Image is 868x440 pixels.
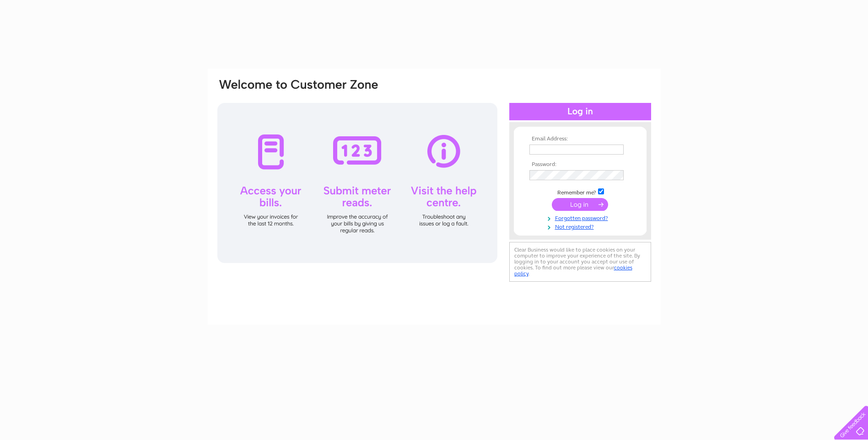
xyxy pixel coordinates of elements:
[527,136,633,142] th: Email Address:
[527,187,633,196] td: Remember me?
[529,213,633,222] a: Forgotten password?
[514,264,632,277] a: cookies policy
[527,161,633,168] th: Password:
[552,198,608,211] input: Submit
[529,222,633,231] a: Not registered?
[509,242,651,282] div: Clear Business would like to place cookies on your computer to improve your experience of the sit...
